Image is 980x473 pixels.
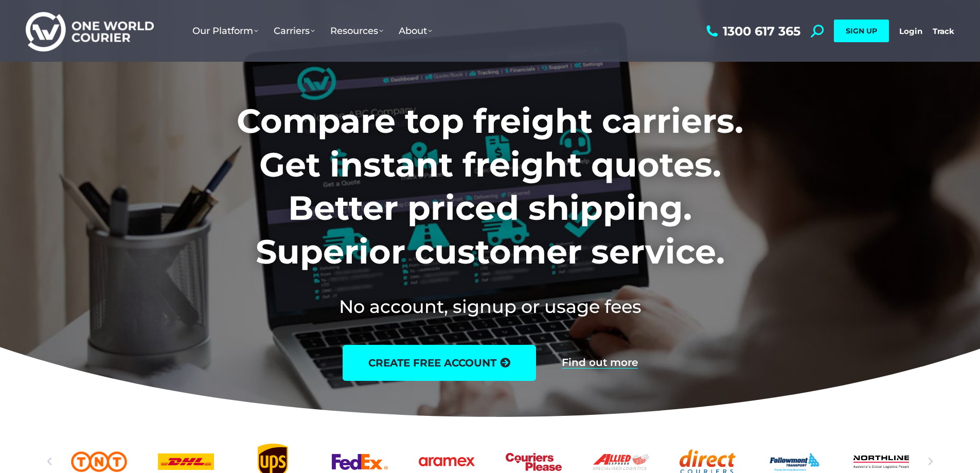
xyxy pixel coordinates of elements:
h2: No account, signup or usage fees [169,294,811,319]
a: Find out more [562,357,638,369]
span: SIGN UP [846,26,877,36]
a: 1300 617 365 [704,25,800,38]
span: Our Platform [192,25,258,37]
span: Carriers [274,25,315,37]
a: About [391,15,440,47]
a: create free account [343,345,536,381]
span: About [399,25,432,37]
a: Our Platform [185,15,266,47]
span: Resources [330,25,383,37]
a: Carriers [266,15,323,47]
h1: Compare top freight carriers. Get instant freight quotes. Better priced shipping. Superior custom... [169,99,811,273]
a: Resources [323,15,391,47]
a: Track [933,26,954,36]
img: One World Courier [26,10,154,52]
a: Login [899,26,922,36]
a: SIGN UP [834,20,889,42]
